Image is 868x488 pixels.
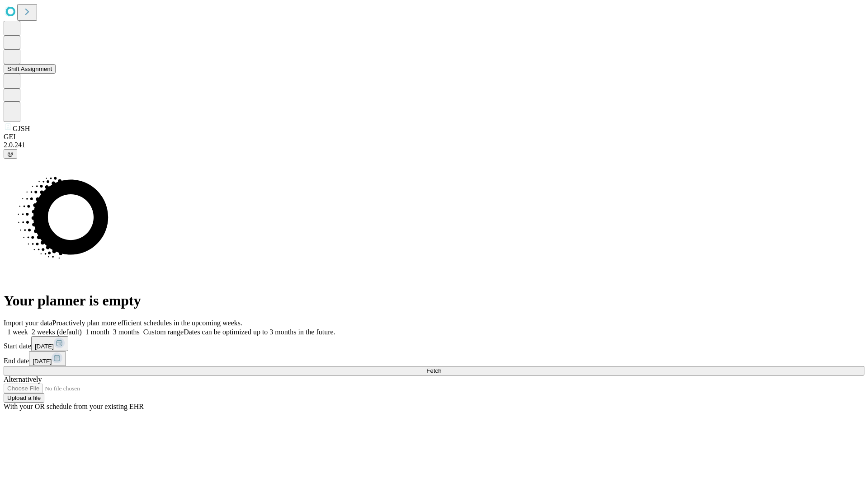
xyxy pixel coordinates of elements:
[4,149,17,159] button: @
[4,141,864,149] div: 2.0.241
[13,125,30,132] span: GJSH
[426,367,441,374] span: Fetch
[7,328,28,336] span: 1 week
[4,133,864,141] div: GEI
[29,351,66,366] button: [DATE]
[31,336,68,351] button: [DATE]
[52,319,242,327] span: Proactively plan more efficient schedules in the upcoming weeks.
[32,328,82,336] span: 2 weeks (default)
[35,343,54,350] span: [DATE]
[85,328,109,336] span: 1 month
[7,150,14,157] span: @
[113,328,140,336] span: 3 months
[4,366,864,375] button: Fetch
[33,358,52,365] span: [DATE]
[4,336,864,351] div: Start date
[4,351,864,366] div: End date
[4,403,144,410] span: With your OR schedule from your existing EHR
[4,393,44,403] button: Upload a file
[4,292,864,309] h1: Your planner is empty
[184,328,335,336] span: Dates can be optimized up to 3 months in the future.
[4,64,56,74] button: Shift Assignment
[143,328,184,336] span: Custom range
[4,375,42,383] span: Alternatively
[4,319,52,327] span: Import your data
